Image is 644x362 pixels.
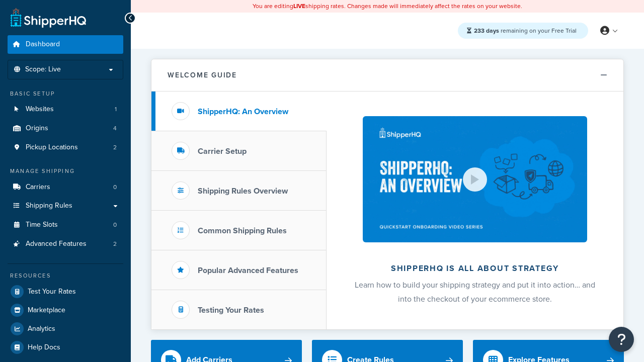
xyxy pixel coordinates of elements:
[474,26,499,35] strong: 233 days
[113,143,117,152] span: 2
[28,288,76,296] span: Test Your Rates
[8,320,123,338] a: Analytics
[198,266,298,275] h3: Popular Advanced Features
[26,221,58,229] span: Time Slots
[113,221,117,229] span: 0
[8,235,123,253] li: Advanced Features
[8,338,123,356] a: Help Docs
[609,327,634,352] button: Open Resource Center
[198,147,247,156] h3: Carrier Setup
[8,89,123,98] div: Basic Setup
[363,116,587,242] img: ShipperHQ is all about strategy
[8,100,123,119] li: Websites
[198,226,287,235] h3: Common Shipping Rules
[113,124,117,133] span: 4
[26,40,60,49] span: Dashboard
[113,183,117,192] span: 0
[26,105,54,114] span: Websites
[113,240,117,248] span: 2
[353,264,597,273] h2: ShipperHQ is all about strategy
[8,283,123,301] a: Test Your Rates
[8,216,123,234] a: Time Slots0
[26,143,78,152] span: Pickup Locations
[293,2,305,11] b: LIVE
[26,202,72,210] span: Shipping Rules
[151,59,623,92] button: Welcome Guide
[26,183,50,192] span: Carriers
[8,216,123,234] li: Time Slots
[28,306,65,315] span: Marketplace
[8,197,123,215] a: Shipping Rules
[8,35,123,54] a: Dashboard
[198,187,288,196] h3: Shipping Rules Overview
[168,71,237,79] h2: Welcome Guide
[8,138,123,157] li: Pickup Locations
[8,178,123,197] li: Carriers
[355,279,595,305] span: Learn how to build your shipping strategy and put it into action… and into the checkout of your e...
[26,124,48,133] span: Origins
[28,325,55,333] span: Analytics
[8,271,123,280] div: Resources
[8,138,123,157] a: Pickup Locations2
[8,119,123,138] a: Origins4
[115,105,117,114] span: 1
[198,107,288,116] h3: ShipperHQ: An Overview
[474,26,577,35] span: remaining on your Free Trial
[28,343,60,352] span: Help Docs
[8,235,123,253] a: Advanced Features2
[8,301,123,319] a: Marketplace
[25,65,61,74] span: Scope: Live
[26,240,87,248] span: Advanced Features
[8,100,123,119] a: Websites1
[8,178,123,197] a: Carriers0
[8,119,123,138] li: Origins
[198,306,264,315] h3: Testing Your Rates
[8,167,123,175] div: Manage Shipping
